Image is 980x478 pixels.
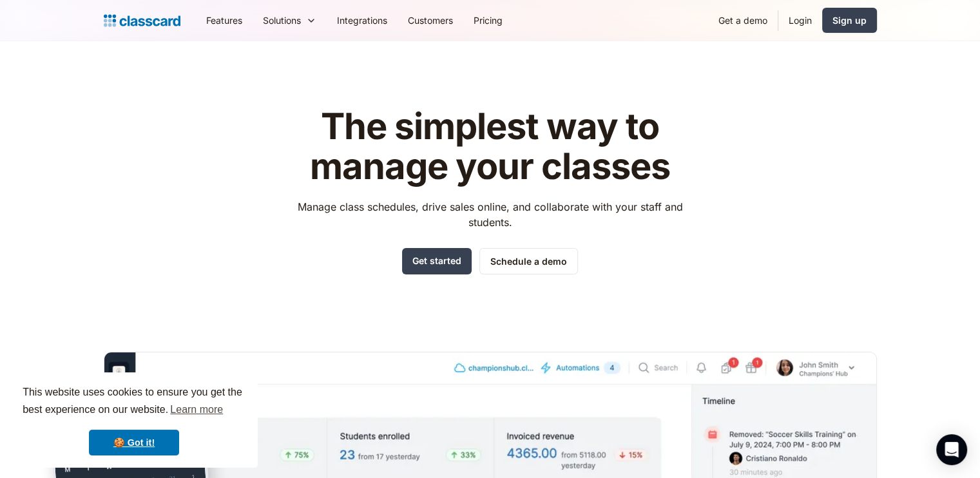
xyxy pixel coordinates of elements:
[832,14,867,27] div: Sign up
[936,434,967,465] div: Open Intercom Messenger
[263,14,301,27] div: Solutions
[822,8,877,33] a: Sign up
[285,199,695,230] p: Manage class schedules, drive sales online, and collaborate with your staff and students.
[479,248,578,274] a: Schedule a demo
[778,6,822,35] a: Login
[253,6,327,35] div: Solutions
[463,6,513,35] a: Pricing
[196,6,253,35] a: Features
[10,372,258,468] div: cookieconsent
[285,107,695,186] h1: The simplest way to manage your classes
[402,248,472,274] a: Get started
[89,430,179,455] a: dismiss cookie message
[23,385,245,419] span: This website uses cookies to ensure you get the best experience on our website.
[708,6,778,35] a: Get a demo
[327,6,398,35] a: Integrations
[398,6,463,35] a: Customers
[168,400,225,419] a: learn more about cookies
[104,12,180,30] a: Logo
